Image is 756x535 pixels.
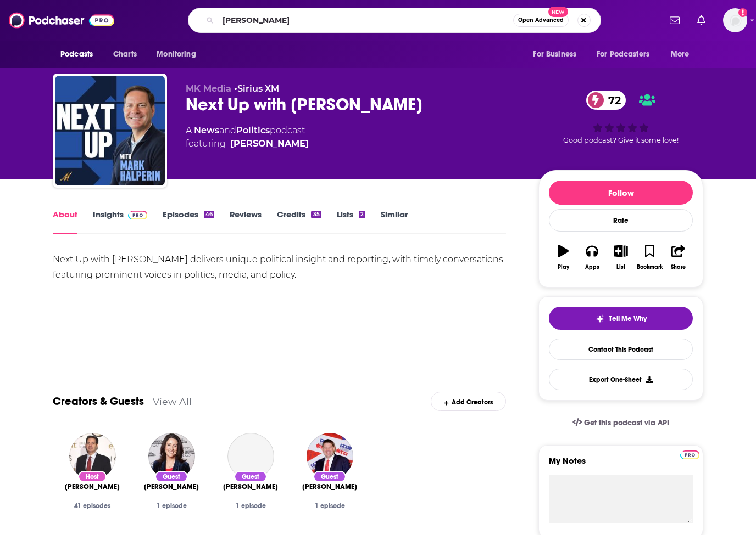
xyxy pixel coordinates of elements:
span: • [234,83,279,94]
a: Lists2 [337,209,365,234]
div: Guest [313,471,346,482]
a: About [53,209,77,234]
img: Benjamin Ferguson [307,433,353,480]
div: A podcast [186,124,309,150]
div: List [616,264,625,271]
span: MK Media [186,83,231,94]
button: open menu [149,44,210,65]
button: Follow [549,181,693,205]
span: More [671,47,690,62]
a: Show notifications dropdown [693,11,710,30]
span: Podcasts [60,47,93,62]
span: [PERSON_NAME] [65,482,120,491]
div: 72Good podcast? Give it some love! [538,83,703,151]
div: Next Up with [PERSON_NAME] delivers unique political insight and reporting, with timely conversat... [53,252,506,283]
button: List [607,238,635,277]
button: Share [664,238,693,277]
span: 72 [597,91,626,110]
span: Monitoring [157,47,196,62]
svg: Add a profile image [738,8,747,17]
img: Podchaser - Follow, Share and Rate Podcasts [9,10,114,31]
a: Get this podcast via API [564,409,678,436]
div: Guest [155,471,188,482]
div: 35 [311,211,321,218]
a: Mark Halperin [230,137,309,150]
span: [PERSON_NAME] [223,482,278,491]
span: Open Advanced [518,18,564,23]
a: Similar [381,209,408,234]
a: Mark Halperin [65,482,120,491]
a: Pro website [680,449,699,459]
img: tell me why sparkle [596,314,604,323]
input: Search podcasts, credits, & more... [218,12,513,29]
div: 2 [359,211,365,218]
a: Show notifications dropdown [665,11,684,30]
span: Logged in as Society22 [723,8,747,32]
span: For Business [533,47,576,62]
div: Apps [585,264,599,271]
span: Good podcast? Give it some love! [563,136,679,144]
button: Bookmark [635,238,664,277]
div: 46 [204,211,214,218]
div: Rate [549,209,693,232]
div: 1 episode [299,502,360,510]
div: 1 episode [220,502,281,510]
a: InsightsPodchaser Pro [93,209,147,234]
a: Episodes46 [163,209,214,234]
a: Credits35 [277,209,321,234]
div: Add Creators [431,392,506,411]
button: Apps [577,238,606,277]
span: Tell Me Why [609,314,647,323]
span: Charts [113,47,137,62]
a: Sage Steele [223,482,278,491]
a: Politics [236,125,270,136]
div: Host [78,471,107,482]
a: Sirius XM [237,83,279,94]
a: Creators & Guests [53,395,144,408]
a: 72 [586,91,626,110]
span: [PERSON_NAME] [302,482,357,491]
a: Miranda Devine [144,482,199,491]
span: [PERSON_NAME] [144,482,199,491]
div: 1 episode [141,502,202,510]
span: New [548,7,568,17]
div: Play [558,264,569,271]
span: For Podcasters [597,47,649,62]
img: Miranda Devine [148,433,195,480]
button: open menu [663,44,703,65]
a: Contact This Podcast [549,339,693,360]
img: User Profile [723,8,747,32]
button: Show profile menu [723,8,747,32]
div: Share [671,264,686,271]
div: 41 episodes [62,502,123,510]
button: tell me why sparkleTell Me Why [549,307,693,330]
button: Play [549,238,577,277]
img: Podchaser Pro [680,450,699,459]
span: Get this podcast via API [584,418,669,427]
button: open menu [53,44,107,65]
button: open menu [525,44,590,65]
img: Next Up with Mark Halperin [55,76,165,185]
div: Bookmark [637,264,663,271]
div: Guest [234,471,267,482]
button: Export One-Sheet [549,369,693,390]
div: Search podcasts, credits, & more... [188,8,601,33]
a: Reviews [230,209,262,234]
span: featuring [186,137,309,150]
button: Open AdvancedNew [513,14,569,27]
a: Sage Steele [227,433,274,480]
button: open menu [590,44,665,65]
a: News [194,125,219,136]
a: Charts [106,44,143,65]
img: Mark Halperin [69,433,116,480]
label: My Notes [549,455,693,475]
span: and [219,125,236,136]
a: View All [153,396,192,407]
img: Podchaser Pro [128,211,147,219]
a: Benjamin Ferguson [302,482,357,491]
